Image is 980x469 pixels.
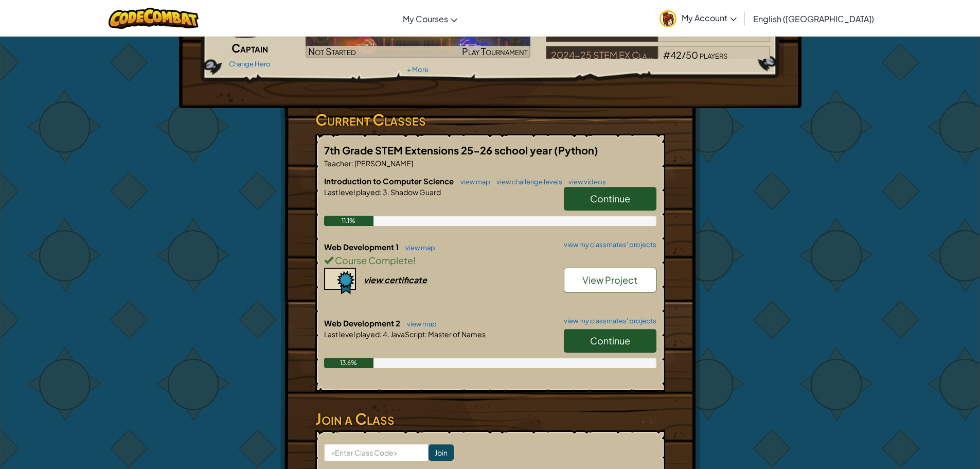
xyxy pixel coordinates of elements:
[590,335,630,346] span: Continue
[654,2,742,34] a: My Account
[413,254,416,266] span: !
[682,12,737,23] span: My Account
[546,56,771,67] a: 2024-25 STEM EX Class#42/50players
[364,274,427,285] div: view certificate
[324,358,374,368] div: 13.6%
[389,187,441,197] span: Shadow Guard
[382,329,389,339] span: 4.
[324,318,402,328] span: Web Development 2
[590,193,630,204] span: Continue
[398,5,462,32] a: My Courses
[403,13,448,24] span: My Courses
[315,108,665,131] h3: Current Classes
[315,407,665,430] h3: Join a Class
[700,49,727,61] span: players
[324,242,400,252] span: Web Development 1
[333,254,413,266] span: Course Complete
[582,274,637,286] span: View Project
[353,159,413,168] span: [PERSON_NAME]
[351,159,353,168] span: :
[109,8,199,29] img: CodeCombat logo
[407,65,429,74] a: + More
[380,187,382,197] span: :
[382,187,389,197] span: 3.
[324,268,356,294] img: certificate-icon.png
[324,187,380,197] span: Last level played
[670,49,682,61] span: 42
[324,176,455,186] span: Introduction to Computer Science
[753,13,874,24] span: English ([GEOGRAPHIC_DATA])
[229,60,271,68] a: Change Hero
[324,159,351,168] span: Teacher
[559,241,656,248] a: view my classmates' projects
[554,144,598,157] span: (Python)
[455,178,490,186] a: view map
[546,46,658,65] div: 2024-25 STEM EX Class
[308,45,356,57] span: Not Started
[324,216,374,226] div: 11.1%
[559,318,656,324] a: view my classmates' projects
[748,5,879,32] a: English ([GEOGRAPHIC_DATA])
[660,10,676,27] img: avatar
[389,329,486,339] span: JavaScript: Master of Names
[402,320,437,328] a: view map
[563,178,606,186] a: view videos
[231,41,268,55] span: Captain
[429,444,454,461] input: Join
[400,244,435,252] a: view map
[324,144,554,157] span: 7th Grade STEM Extensions 25-26 school year
[306,19,530,58] img: Golden Goal
[546,32,771,44] a: 7th Grade STEM Extensions 25-26 school year#49/159players
[682,49,686,61] span: /
[491,178,562,186] a: view challenge levels
[306,19,530,58] a: Not StartedPlay Tournament
[686,49,698,61] span: 50
[324,444,429,461] input: <Enter Class Code>
[324,274,427,285] a: view certificate
[462,45,528,57] span: Play Tournament
[663,49,670,61] span: #
[324,329,380,339] span: Last level played
[380,329,382,339] span: :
